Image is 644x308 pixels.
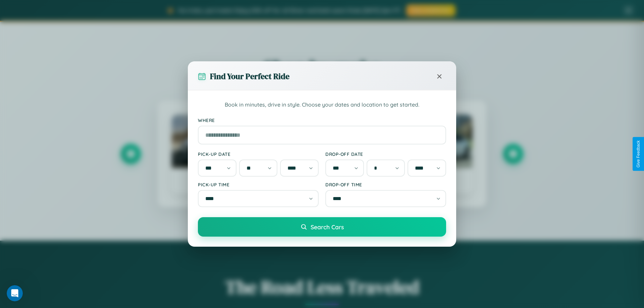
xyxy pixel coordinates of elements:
label: Pick-up Time [198,182,319,187]
span: Search Cars [311,223,344,231]
button: Search Cars [198,217,446,237]
h3: Find Your Perfect Ride [210,71,289,82]
label: Pick-up Date [198,151,319,157]
label: Where [198,117,446,123]
label: Drop-off Date [325,151,446,157]
p: Book in minutes, drive in style. Choose your dates and location to get started. [198,101,446,109]
label: Drop-off Time [325,182,446,187]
